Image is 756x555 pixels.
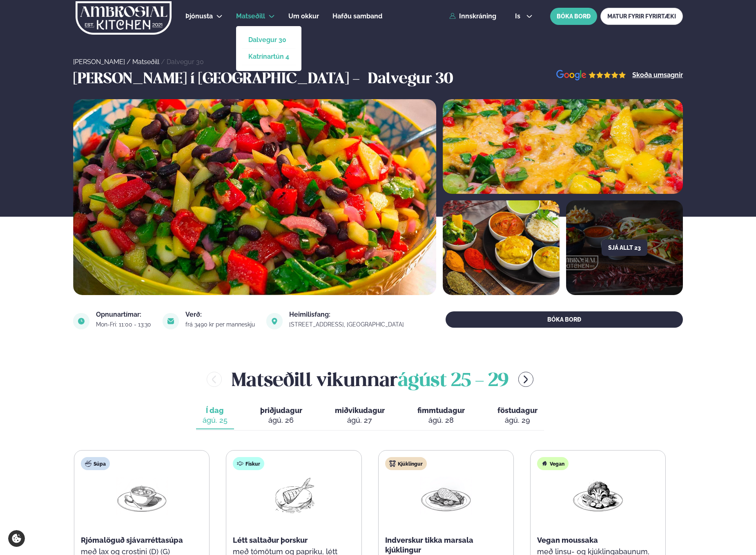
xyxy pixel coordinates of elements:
[288,11,319,21] a: Um okkur
[232,366,508,393] h2: Matseðill vikunnar
[602,240,647,256] button: Sjá allt 23
[385,457,427,470] div: Kjúklingur
[132,58,159,66] a: Matseðill
[163,313,179,329] img: image alt
[81,536,183,544] span: Rjómalöguð sjávarréttasúpa
[398,372,508,390] span: ágúst 25 - 29
[203,415,227,425] div: ágú. 25
[196,402,234,429] button: Í dag ágú. 25
[550,8,597,25] button: BÓKA BORÐ
[491,402,544,429] button: föstudagur ágú. 29
[335,406,385,415] span: miðvikudagur
[385,536,473,554] span: Indverskur tikka marsala kjúklingur
[73,313,89,329] img: image alt
[289,311,406,318] div: Heimilisfang:
[75,1,172,35] img: logo
[167,58,204,66] a: Dalvegur 30
[8,530,25,547] a: Cookie settings
[260,406,302,415] span: þriðjudagur
[541,460,548,467] img: Vegan.svg
[185,12,213,20] span: Þjónusta
[236,11,265,21] a: Matseðill
[260,415,302,425] div: ágú. 26
[497,415,537,425] div: ágú. 29
[518,372,533,387] button: menu-btn-right
[233,536,308,544] span: Létt saltaður þorskur
[417,406,465,415] span: fimmtudagur
[508,13,539,20] button: is
[446,311,683,328] button: BÓKA BORÐ
[248,53,289,60] a: Katrínartún 4
[572,477,624,515] img: Vegan.png
[515,13,523,20] span: is
[328,402,391,429] button: miðvikudagur ágú. 27
[411,402,471,429] button: fimmtudagur ágú. 28
[537,457,569,470] div: Vegan
[207,372,222,387] button: menu-btn-left
[85,460,91,467] img: soup.svg
[96,321,153,328] div: Mon-Fri: 11:00 - 13:30
[332,12,382,20] span: Hafðu samband
[248,37,289,43] a: Dalvegur 30
[116,477,168,515] img: Soup.png
[268,477,320,515] img: Fish.png
[73,58,125,66] a: [PERSON_NAME]
[289,320,406,329] a: link
[185,311,256,318] div: Verð:
[81,457,110,470] div: Súpa
[185,11,213,21] a: Þjónusta
[600,8,683,25] a: MATUR FYRIR FYRIRTÆKI
[233,457,264,470] div: Fiskur
[237,460,243,467] img: fish.svg
[417,415,465,425] div: ágú. 28
[254,402,309,429] button: þriðjudagur ágú. 26
[203,406,227,415] span: Í dag
[73,70,364,89] h3: [PERSON_NAME] í [GEOGRAPHIC_DATA] -
[332,11,382,21] a: Hafðu samband
[443,200,560,295] img: image alt
[556,70,626,81] img: image alt
[497,406,537,415] span: föstudagur
[420,477,472,515] img: Chicken-breast.png
[96,311,153,318] div: Opnunartímar:
[537,536,598,544] span: Vegan moussaka
[335,415,385,425] div: ágú. 27
[127,58,132,66] span: /
[236,12,265,20] span: Matseðill
[368,70,453,89] h3: Dalvegur 30
[185,321,256,328] div: frá 3490 kr per manneskju
[73,99,436,295] img: image alt
[449,13,496,20] a: Innskráning
[389,460,396,467] img: chicken.svg
[266,313,283,329] img: image alt
[443,99,683,194] img: image alt
[288,12,319,20] span: Um okkur
[632,72,683,78] a: Skoða umsagnir
[161,58,167,66] span: /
